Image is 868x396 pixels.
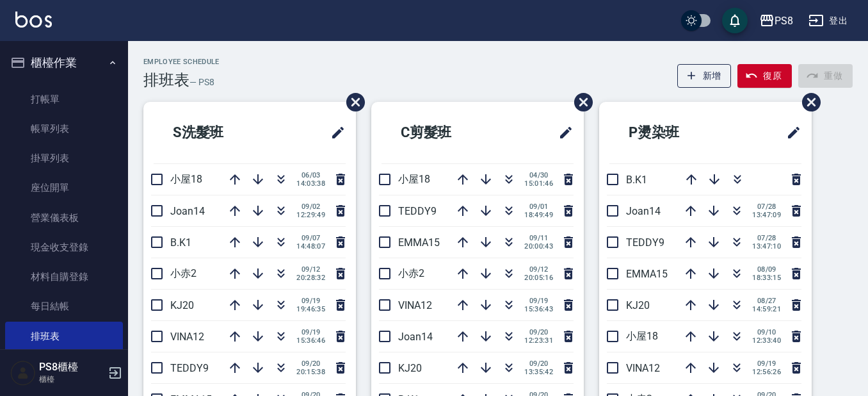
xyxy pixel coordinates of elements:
span: 20:28:32 [296,274,325,282]
span: 09/20 [296,359,325,368]
span: 刪除班表 [337,83,367,121]
span: EMMA15 [626,268,668,280]
span: VINA12 [626,362,660,374]
span: 09/12 [296,265,325,274]
span: Joan14 [626,205,661,217]
span: 19:46:35 [296,305,325,313]
span: 08/27 [752,297,781,305]
span: KJ20 [626,299,650,311]
span: 小屋18 [626,330,658,342]
a: 材料自購登錄 [5,262,123,292]
span: 09/20 [524,328,553,336]
span: 06/03 [296,171,325,179]
span: 刪除班表 [792,83,823,121]
a: 排班表 [5,322,123,351]
span: KJ20 [170,299,194,311]
span: 09/07 [296,234,325,242]
span: 09/19 [752,359,781,368]
h2: S洗髮班 [154,110,283,156]
span: 09/12 [524,265,553,274]
span: 20:15:38 [296,368,325,376]
span: 13:47:09 [752,211,781,219]
span: 09/19 [524,297,553,305]
span: 修改班表的標題 [323,117,346,148]
span: 12:33:40 [752,336,781,345]
span: VINA12 [170,331,204,343]
span: 13:35:42 [524,368,553,376]
button: 登出 [803,9,853,33]
span: EMMA15 [398,236,440,249]
span: 20:00:43 [524,242,553,251]
span: KJ20 [398,362,422,374]
span: 小屋18 [398,173,430,185]
span: 14:03:38 [296,179,325,188]
p: 櫃檯 [39,374,104,385]
button: 櫃檯作業 [5,46,123,79]
h2: Employee Schedule [143,58,220,66]
a: 每日結帳 [5,292,123,321]
span: 07/28 [752,234,781,242]
span: B.K1 [626,174,647,186]
span: 04/30 [524,171,553,179]
span: 09/02 [296,202,325,211]
span: 09/19 [296,297,325,305]
a: 營業儀表板 [5,203,123,233]
span: Joan14 [170,205,205,217]
span: 18:49:49 [524,211,553,219]
span: 15:01:46 [524,179,553,188]
span: 07/28 [752,202,781,211]
span: 修改班表的標題 [778,117,801,148]
span: 09/20 [524,359,553,368]
span: 12:23:31 [524,336,553,345]
span: 14:48:07 [296,242,325,251]
span: 12:29:49 [296,211,325,219]
span: 12:56:26 [752,368,781,376]
h2: C剪髮班 [382,110,511,156]
button: PS8 [754,8,798,34]
a: 帳單列表 [5,114,123,144]
button: save [722,8,748,33]
h2: P燙染班 [609,110,739,156]
span: 09/11 [524,234,553,242]
span: TEDDY9 [170,362,209,374]
img: Logo [15,12,52,28]
span: 13:47:10 [752,242,781,251]
span: 修改班表的標題 [551,117,574,148]
div: PS8 [775,13,793,29]
button: 復原 [737,64,792,88]
span: TEDDY9 [626,236,664,249]
span: 小赤2 [398,267,424,279]
a: 打帳單 [5,85,123,114]
a: 座位開單 [5,173,123,202]
span: B.K1 [170,236,191,249]
span: 刪除班表 [565,83,595,121]
span: 小赤2 [170,267,197,279]
span: 09/19 [296,328,325,336]
span: 14:59:21 [752,305,781,313]
a: 掛單列表 [5,144,123,173]
button: 新增 [677,64,732,88]
h3: 排班表 [143,71,189,89]
span: 09/10 [752,328,781,336]
span: 09/01 [524,202,553,211]
span: 15:36:43 [524,305,553,313]
span: 小屋18 [170,173,202,185]
span: 08/09 [752,265,781,274]
span: Joan14 [398,331,433,343]
h6: — PS8 [189,76,214,89]
img: Person [10,360,36,386]
h5: PS8櫃檯 [39,361,104,374]
span: TEDDY9 [398,205,437,217]
span: VINA12 [398,299,432,311]
span: 20:05:16 [524,274,553,282]
span: 15:36:46 [296,336,325,345]
a: 現金收支登錄 [5,233,123,262]
span: 18:33:15 [752,274,781,282]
